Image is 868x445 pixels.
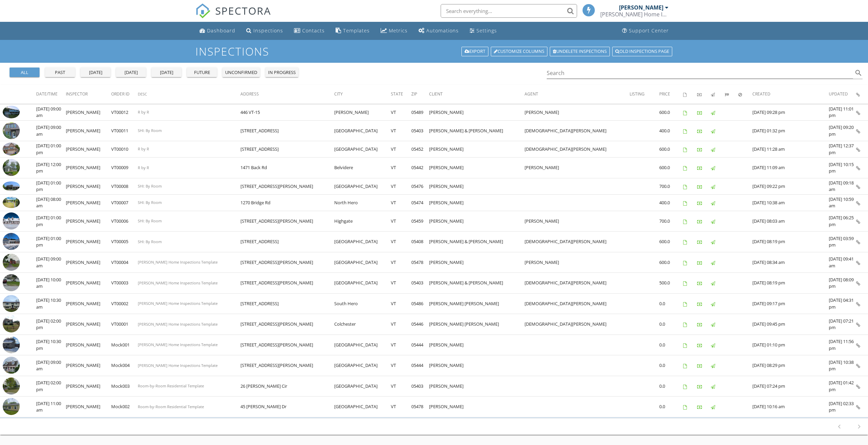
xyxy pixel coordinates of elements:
th: Desc: Not sorted. [138,85,240,104]
img: image_processing2025020693eizww.jpeg [3,233,20,250]
th: Agreements signed: Not sorted. [683,85,697,104]
td: VT [391,376,411,397]
td: 05444 [411,335,429,355]
td: [DATE] 11:28 am [752,141,829,158]
th: Client: Not sorted. [429,85,525,104]
td: Highgate [334,211,391,232]
img: 8499207%2Fcover_photos%2FHQwL6Z1Vo1d7ArWEGhFP%2Fsmall.jpeg [3,197,20,208]
input: Search everything... [441,4,577,18]
td: [DATE] 01:00 pm [36,141,66,158]
td: [STREET_ADDRESS][PERSON_NAME] [240,178,334,194]
th: Price: Not sorted. [659,85,683,104]
td: 600.0 [659,141,683,158]
td: [STREET_ADDRESS] [240,141,334,158]
td: [PERSON_NAME] [66,273,111,294]
td: [GEOGRAPHIC_DATA] [334,120,391,141]
td: Mock001 [111,335,138,355]
div: Inspections [253,27,283,34]
span: Room-by-Room Residential Template [138,383,204,388]
div: [DATE] [83,69,108,76]
td: [PERSON_NAME] & [PERSON_NAME] [429,120,525,141]
button: future [187,68,217,77]
th: Created: Not sorted. [752,85,829,104]
div: Shaw Home Inspections LLC [600,11,668,18]
span: City [334,91,343,97]
span: State [391,91,403,97]
td: 26 [PERSON_NAME] Cir [240,376,334,397]
td: VT [391,141,411,158]
td: VT [391,232,411,252]
td: [PERSON_NAME] & [PERSON_NAME] [429,232,525,252]
td: [PERSON_NAME] [66,376,111,397]
th: Date/Time: Not sorted. [36,85,66,104]
td: [PERSON_NAME] [429,335,525,355]
td: 05489 [411,104,429,120]
td: [DATE] 01:00 pm [36,232,66,252]
td: [PERSON_NAME] [429,252,525,273]
td: [PERSON_NAME] [429,355,525,376]
td: [GEOGRAPHIC_DATA] [334,273,391,294]
span: R by R [138,165,149,170]
td: VT [391,178,411,194]
td: [PERSON_NAME] [525,211,630,232]
td: [PERSON_NAME] [429,211,525,232]
td: [DEMOGRAPHIC_DATA][PERSON_NAME] [525,293,630,314]
td: [STREET_ADDRESS][PERSON_NAME] [240,252,334,273]
td: [DEMOGRAPHIC_DATA][PERSON_NAME] [525,273,630,294]
td: VT [391,273,411,294]
a: Templates [333,25,372,37]
td: [PERSON_NAME] [66,355,111,376]
td: 0.0 [659,293,683,314]
div: all [12,69,37,76]
td: [DATE] 10:30 am [36,293,66,314]
span: R by R [138,109,149,115]
td: [DATE] 10:38 am [752,194,829,211]
td: 05486 [411,293,429,314]
img: data [3,274,20,291]
img: 8846893%2Fcover_photos%2FjS5hqVJ183RyUreuVu8X%2Fsmall.8846893-1749482291650 [3,159,20,176]
span: Client [429,91,443,97]
td: VT00009 [111,158,138,178]
td: VT00011 [111,120,138,141]
img: streetview [3,377,20,395]
td: 1471 Back Rd [240,158,334,178]
button: [DATE] [151,68,181,77]
td: 600.0 [659,252,683,273]
button: [DATE] [116,68,146,77]
td: [DATE] 11:01 pm [829,104,856,120]
td: Belvidere [334,158,391,178]
td: [PERSON_NAME] [66,252,111,273]
td: [DATE] 01:10 pm [752,335,829,355]
td: [DATE] 01:32 pm [752,120,829,141]
td: [GEOGRAPHIC_DATA] [334,355,391,376]
td: 0.0 [659,355,683,376]
td: [PERSON_NAME] [66,120,111,141]
button: [DATE] [80,68,111,77]
div: Settings [476,27,497,34]
td: [DATE] 10:59 am [829,194,856,211]
img: 8846947%2Fcover_photos%2FBvvYvalpPJCFltV0Bd98%2Fsmall.webp [3,143,20,155]
td: [DEMOGRAPHIC_DATA][PERSON_NAME] [525,232,630,252]
td: VT [391,355,411,376]
td: North Hero [334,194,391,211]
h1: Inspections [195,45,673,57]
td: VT00005 [111,232,138,252]
img: 9253086%2Fcover_photos%2Fa65xAEfiVYUrvWZS6tWF%2Fsmall.jpg [3,122,20,139]
td: [STREET_ADDRESS][PERSON_NAME] [240,273,334,294]
td: [DATE] 06:25 pm [829,211,856,232]
td: [DATE] 01:00 pm [36,178,66,194]
td: [PERSON_NAME] [525,158,630,178]
td: 600.0 [659,232,683,252]
td: [DATE] 09:00 am [36,104,66,120]
td: VT [391,314,411,335]
td: 1270 Bridge Rd [240,194,334,211]
img: The Best Home Inspection Software - Spectora [195,3,210,18]
td: [PERSON_NAME] & [PERSON_NAME] [429,273,525,294]
td: [PERSON_NAME] [429,178,525,194]
td: [DATE] 09:00 am [36,355,66,376]
td: 446 VT-15 [240,104,334,120]
span: [PERSON_NAME] Home Inspections Template [138,363,218,368]
td: [STREET_ADDRESS] [240,293,334,314]
button: past [45,68,75,77]
td: 05474 [411,194,429,211]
